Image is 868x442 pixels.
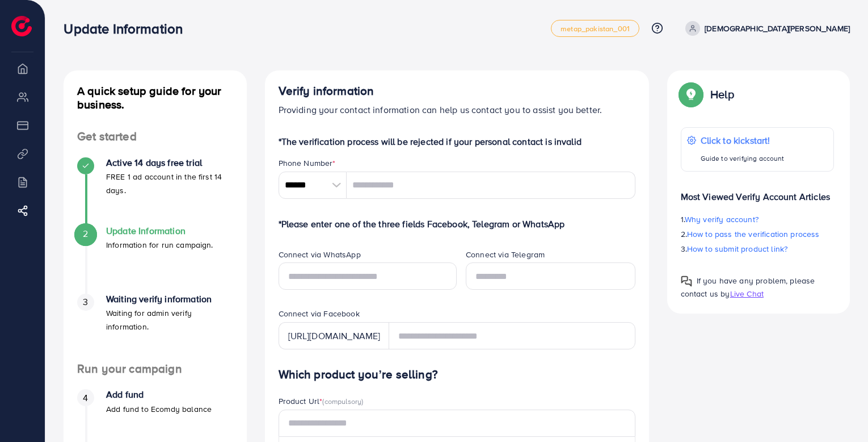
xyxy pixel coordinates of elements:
[561,25,630,32] span: metap_pakistan_001
[279,322,390,349] div: [URL][DOMAIN_NAME]
[106,238,213,252] p: Information for run campaign.
[551,20,639,37] a: metap_pakistan_001
[64,294,247,362] li: Waiting verify information
[681,275,815,299] span: If you have any problem, please contact us by
[687,228,820,240] span: How to pass the verification process
[83,227,88,240] span: 2
[106,402,212,416] p: Add fund to Ecomdy balance
[279,135,635,148] p: *The verification process will be rejected if your personal contact is invalid
[466,249,545,260] label: Connect via Telegram
[106,157,233,168] h4: Active 14 days free trial
[710,87,734,101] p: Help
[685,214,759,225] span: Why verify account?
[820,391,859,433] iframe: Chat
[106,389,212,400] h4: Add fund
[106,294,233,305] h4: Waiting verify information
[64,362,247,376] h4: Run your campaign
[106,226,213,236] h4: Update Information
[681,21,850,36] a: [DEMOGRAPHIC_DATA][PERSON_NAME]
[681,242,835,256] p: 3.
[681,181,835,203] p: Most Viewed Verify Account Articles
[701,152,785,165] p: Guide to verifying account
[83,295,88,308] span: 3
[64,20,192,37] h3: Update Information
[279,395,364,407] label: Product Url
[701,134,785,147] p: Click to kickstart!
[279,249,361,260] label: Connect via WhatsApp
[64,84,247,111] h4: A quick setup guide for your business.
[279,217,635,231] p: *Please enter one of the three fields Facebook, Telegram or WhatsApp
[687,243,787,255] span: How to submit product link?
[64,157,247,226] li: Active 14 days free trial
[106,170,233,197] p: FREE 1 ad account in the first 14 days.
[730,288,764,299] span: Live Chat
[279,308,360,319] label: Connect via Facebook
[106,306,233,333] p: Waiting for admin verify information.
[705,22,850,35] p: [DEMOGRAPHIC_DATA][PERSON_NAME]
[322,396,363,406] span: (compulsory)
[279,103,635,116] p: Providing your contact information can help us contact you to assist you better.
[279,84,635,98] h4: Verify information
[279,157,336,169] label: Phone Number
[681,276,692,287] img: Popup guide
[681,212,835,226] p: 1.
[83,391,88,405] span: 4
[681,227,835,241] p: 2.
[64,130,247,144] h4: Get started
[64,226,247,294] li: Update Information
[681,84,701,105] img: Popup guide
[279,368,635,382] h4: Which product you’re selling?
[11,16,32,36] img: logo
